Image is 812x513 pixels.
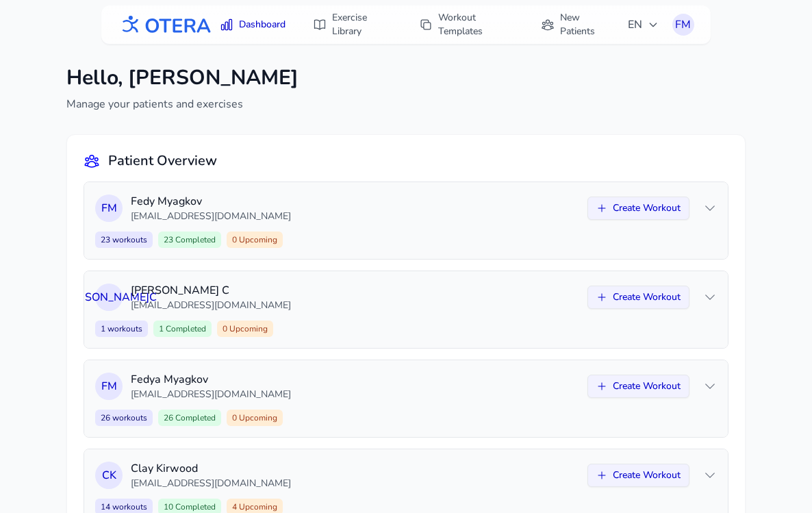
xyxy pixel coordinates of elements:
span: 26 [158,410,221,426]
p: Clay Kirwood [131,460,579,477]
button: EN [620,11,667,38]
p: [PERSON_NAME] С [131,282,579,299]
button: Create Workout [587,197,689,220]
button: FM [672,14,694,36]
p: [EMAIL_ADDRESS][DOMAIN_NAME] [131,388,579,401]
h1: Hello, [PERSON_NAME] [66,66,299,90]
span: F M [101,200,117,216]
span: C K [102,467,116,484]
span: 26 [95,410,153,426]
span: Upcoming [237,501,277,512]
button: Create Workout [587,464,689,487]
a: Workout Templates [411,5,522,44]
span: EN [628,16,659,33]
p: Fedy Myagkov [131,193,579,210]
span: workouts [110,501,147,512]
a: New Patients [533,5,619,44]
span: 23 [95,232,153,248]
h2: Patient Overview [108,151,217,171]
p: Manage your patients and exercises [66,96,299,112]
span: workouts [110,412,147,423]
span: 1 [153,321,212,337]
span: 1 [95,321,148,337]
button: Create Workout [587,375,689,398]
p: Fedya Myagkov [131,371,579,388]
span: workouts [105,323,142,334]
span: Completed [164,323,206,334]
span: workouts [110,234,147,245]
span: [PERSON_NAME] С [61,289,157,305]
a: Exercise Library [305,5,400,44]
span: Completed [173,501,216,512]
span: 23 [158,232,221,248]
a: Dashboard [212,12,294,37]
span: 0 [227,232,283,248]
span: Upcoming [237,412,277,423]
p: [EMAIL_ADDRESS][DOMAIN_NAME] [131,477,579,490]
button: Create Workout [587,286,689,309]
span: Completed [173,234,216,245]
img: OTERA logo [118,10,211,39]
span: 0 [217,321,273,337]
span: F M [101,378,117,395]
span: Completed [173,412,216,423]
p: [EMAIL_ADDRESS][DOMAIN_NAME] [131,210,579,223]
span: Upcoming [227,323,268,334]
span: 0 [227,410,283,426]
span: Upcoming [237,234,277,245]
p: [EMAIL_ADDRESS][DOMAIN_NAME] [131,299,579,312]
